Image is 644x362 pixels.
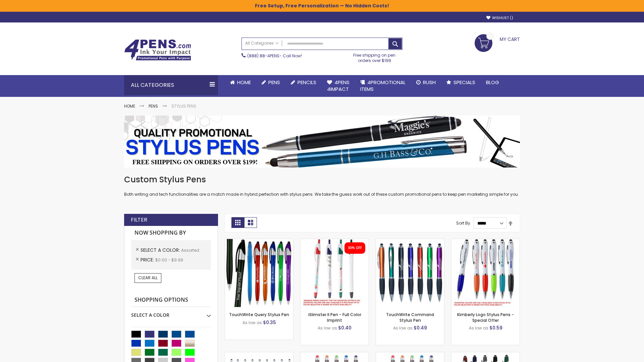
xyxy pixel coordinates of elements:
[243,320,262,325] span: As low as
[360,79,406,93] span: 4PROMOTIONAL ITEMS
[131,307,211,318] div: Select A Color
[355,75,411,97] a: 4PROMOTIONALITEMS
[423,79,436,86] span: Rush
[453,79,475,86] span: Specials
[457,312,514,323] a: Kimberly Logo Stylus Pens - Special Offer
[469,325,488,331] span: As low as
[131,293,211,307] strong: Shopping Options
[451,239,520,244] a: Kimberly Logo Stylus Pens-Assorted
[301,239,369,307] img: iSlimster II - Full Color-Assorted
[229,312,289,317] a: TouchWrite Query Stylus Pen
[338,324,352,331] span: $0.40
[124,174,520,185] h1: Custom Stylus Pens
[263,319,276,326] span: $0.35
[318,325,337,331] span: As low as
[348,246,362,250] div: 30% OFF
[298,79,316,86] span: Pencils
[225,239,293,244] a: TouchWrite Query Stylus Pen-Assorted
[141,256,155,263] span: Price
[141,247,181,253] span: Select A Color
[268,79,280,86] span: Pens
[486,79,499,86] span: Blog
[376,239,444,244] a: TouchWrite Command Stylus Pen-Assorted
[237,79,251,86] span: Home
[171,103,196,109] strong: Stylus Pens
[456,220,470,226] label: Sort By
[138,275,158,281] span: Clear All
[245,41,279,46] span: All Categories
[376,352,444,358] a: Islander Softy Gel with Stylus - ColorJet Imprint-Assorted
[225,75,256,90] a: Home
[322,75,355,97] a: 4Pens4impact
[135,273,161,283] a: Clear All
[155,257,183,263] span: $0.00 - $9.99
[131,226,211,240] strong: Now Shopping by
[327,79,350,93] span: 4Pens 4impact
[451,239,520,307] img: Kimberly Logo Stylus Pens-Assorted
[393,325,413,331] span: As low as
[414,324,427,331] span: $0.49
[285,75,322,90] a: Pencils
[149,103,158,109] a: Pens
[441,75,481,90] a: Specials
[124,116,520,168] img: Stylus Pens
[225,239,293,307] img: TouchWrite Query Stylus Pen-Assorted
[124,75,218,95] div: All Categories
[489,324,502,331] span: $0.59
[481,75,504,90] a: Blog
[301,239,369,244] a: iSlimster II - Full Color-Assorted
[242,38,282,49] a: All Categories
[376,239,444,307] img: TouchWrite Command Stylus Pen-Assorted
[225,352,293,358] a: Stiletto Advertising Stylus Pens-Assorted
[386,312,434,323] a: TouchWrite Command Stylus Pen
[247,53,279,59] a: (888) 88-4PENS
[411,75,441,90] a: Rush
[308,312,361,323] a: iSlimster II Pen - Full Color Imprint
[124,174,520,197] div: Both writing and tech functionalities are a match made in hybrid perfection with stylus pens. We ...
[486,15,513,20] a: Wishlist
[131,216,147,224] strong: Filter
[346,50,403,63] div: Free shipping on pen orders over $199
[181,247,199,253] span: Assorted
[301,352,369,358] a: Islander Softy Gel Pen with Stylus-Assorted
[124,103,135,109] a: Home
[247,53,302,59] span: - Call Now!
[256,75,285,90] a: Pens
[124,39,191,61] img: 4Pens Custom Pens and Promotional Products
[231,217,244,228] strong: Grid
[451,352,520,358] a: Custom Soft Touch® Metal Pens with Stylus-Assorted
